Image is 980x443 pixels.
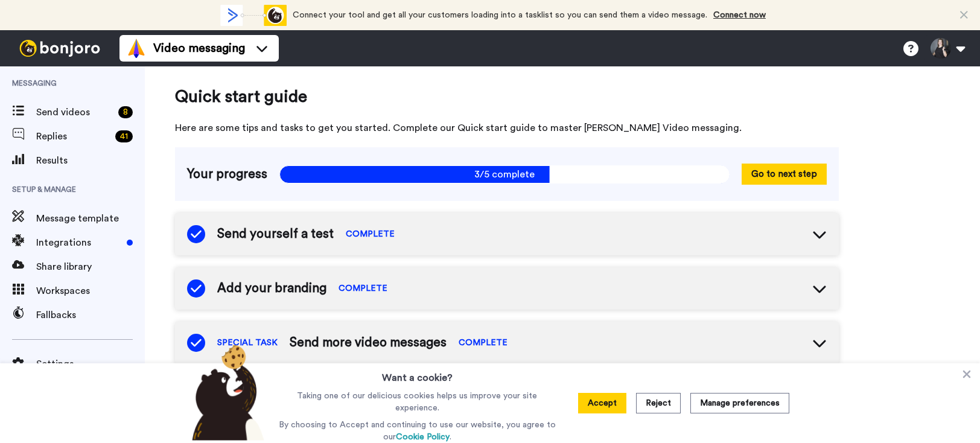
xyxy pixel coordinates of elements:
img: vm-color.svg [127,39,146,58]
span: SPECIAL TASK [217,337,278,349]
span: Share library [36,260,145,274]
img: bear-with-cookie.png [181,344,270,441]
span: Add your branding [217,279,326,298]
span: Send videos [36,105,113,120]
div: 41 [115,130,133,142]
span: Integrations [36,235,122,250]
span: Your progress [187,165,267,183]
a: Connect now [713,11,766,19]
span: COMPLETE [459,337,507,349]
div: 8 [118,106,133,118]
span: Connect your tool and get all your customers loading into a tasklist so you can send them a video... [293,11,707,19]
h3: Want a cookie? [382,363,453,385]
span: Quick start guide [175,84,839,109]
button: Reject [636,393,681,413]
p: By choosing to Accept and continuing to use our website, you agree to our . [276,419,559,443]
span: Send yourself a test [217,225,334,243]
span: Message template [36,211,145,226]
span: Results [36,153,145,168]
span: Fallbacks [36,308,145,322]
p: Taking one of our delicious cookies helps us improve your site experience. [276,390,559,414]
button: Manage preferences [690,393,789,413]
span: Here are some tips and tasks to get you started. Complete our Quick start guide to master [PERSON... [175,121,839,135]
button: Go to next step [742,164,827,185]
span: Video messaging [153,40,245,57]
div: animation [220,5,287,26]
span: Replies [36,129,110,144]
a: Cookie Policy [396,433,450,441]
span: Workspaces [36,284,145,298]
span: COMPLETE [339,282,387,295]
span: Settings [36,357,145,371]
span: 3/5 complete [279,165,730,183]
span: Send more video messages [290,334,447,352]
span: COMPLETE [346,228,395,240]
button: Accept [578,393,626,413]
img: bj-logo-header-white.svg [14,40,105,57]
